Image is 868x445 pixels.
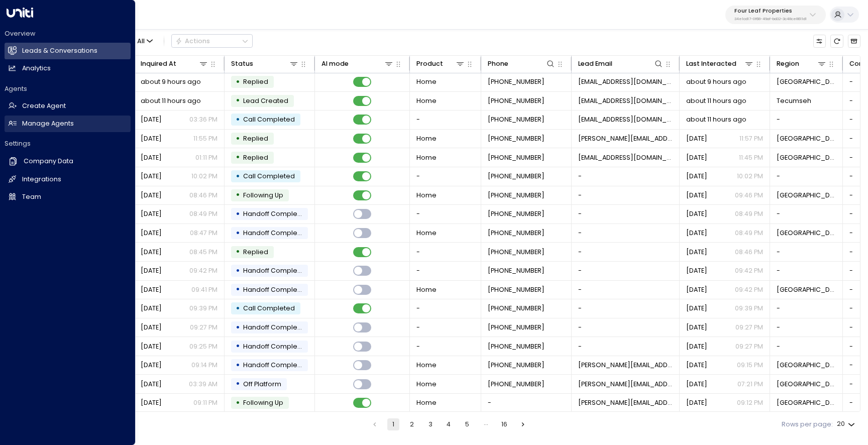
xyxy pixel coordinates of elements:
[141,115,162,124] span: Yesterday
[488,285,545,294] span: +18107854785
[498,418,510,430] button: Go to page 16
[141,134,162,143] span: Yesterday
[5,29,131,38] h2: Overview
[735,209,763,218] p: 08:49 PM
[578,77,673,86] span: keithchristians@gmail.com
[686,361,707,370] span: Yesterday
[236,93,240,108] div: •
[410,337,481,356] td: -
[517,418,529,430] button: Go to next page
[777,361,836,370] span: Central Michigan
[686,266,707,275] span: Yesterday
[5,139,131,148] h2: Settings
[461,418,473,430] button: Go to page 5
[243,191,283,199] span: Following Up
[387,418,399,430] button: page 1
[734,8,807,14] p: Four Leaf Properties
[686,285,707,294] span: Yesterday
[24,157,73,166] h2: Company Data
[243,380,281,388] span: Off Platform
[813,35,826,47] button: Customize
[5,116,131,132] a: Manage Agents
[481,394,572,412] td: -
[236,244,240,260] div: •
[488,153,545,162] span: +18103330257
[416,361,437,370] span: Home
[770,337,843,356] td: -
[236,226,240,241] div: •
[243,361,308,369] span: Handoff Completed
[770,110,843,129] td: -
[686,398,707,407] span: Yesterday
[236,74,240,90] div: •
[243,153,268,162] span: Replied
[141,58,209,69] div: Inquired At
[193,134,218,143] p: 11:55 PM
[416,134,437,143] span: Home
[686,77,746,86] span: about 9 hours ago
[416,58,466,69] div: Product
[488,380,545,389] span: +14074107337
[572,224,680,243] td: -
[830,35,843,47] span: Refresh
[488,58,556,69] div: Phone
[189,380,218,389] p: 03:39 AM
[243,96,288,105] span: Lead Created
[5,60,131,77] a: Analytics
[737,380,763,389] p: 07:21 PM
[488,361,545,370] span: +14074107337
[243,229,308,237] span: Handoff Completed
[734,17,807,21] p: 34e1cd17-0f68-49af-bd32-3c48ce8611d1
[488,191,545,200] span: +18104177633
[141,266,162,275] span: Yesterday
[572,167,680,186] td: -
[231,58,299,69] div: Status
[848,35,860,47] button: Archived Leads
[141,304,162,313] span: Yesterday
[22,46,97,56] h2: Leads & Conversations
[321,58,394,69] div: AI mode
[236,169,240,184] div: •
[243,248,268,256] span: Replied
[837,417,857,431] div: 20
[236,112,240,128] div: •
[572,337,680,356] td: -
[416,58,443,69] div: Product
[488,209,545,218] span: +18104177633
[236,320,240,336] div: •
[236,339,240,354] div: •
[141,77,201,86] span: about 9 hours ago
[406,418,418,430] button: Go to page 2
[777,398,836,407] span: Central Michigan
[578,58,612,69] div: Lead Email
[725,6,826,24] button: Four Leaf Properties34e1cd17-0f68-49af-bd32-3c48ce8611d1
[175,37,210,45] div: Actions
[770,205,843,224] td: -
[777,285,836,294] span: Central Michigan
[770,167,843,186] td: -
[190,229,218,238] p: 08:47 PM
[189,209,218,218] p: 08:49 PM
[777,96,811,105] span: Tecumseh
[22,64,51,73] h2: Analytics
[410,318,481,337] td: -
[770,243,843,261] td: -
[686,191,707,200] span: Yesterday
[735,323,763,332] p: 09:27 PM
[488,229,545,238] span: +18104177633
[243,209,308,218] span: Handoff Completed
[22,119,74,129] h2: Manage Agents
[141,323,162,332] span: Yesterday
[189,266,218,275] p: 09:42 PM
[572,186,680,205] td: -
[416,380,437,389] span: Home
[782,420,833,429] label: Rows per page:
[141,172,162,181] span: Yesterday
[737,398,763,407] p: 09:12 PM
[739,134,763,143] p: 11:57 PM
[777,191,836,200] span: Northeast Michigan
[777,153,836,162] span: Mount Pleasant
[236,263,240,279] div: •
[243,115,295,124] span: Call Completed
[578,380,673,389] span: sarah.hyde0517@gmail.com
